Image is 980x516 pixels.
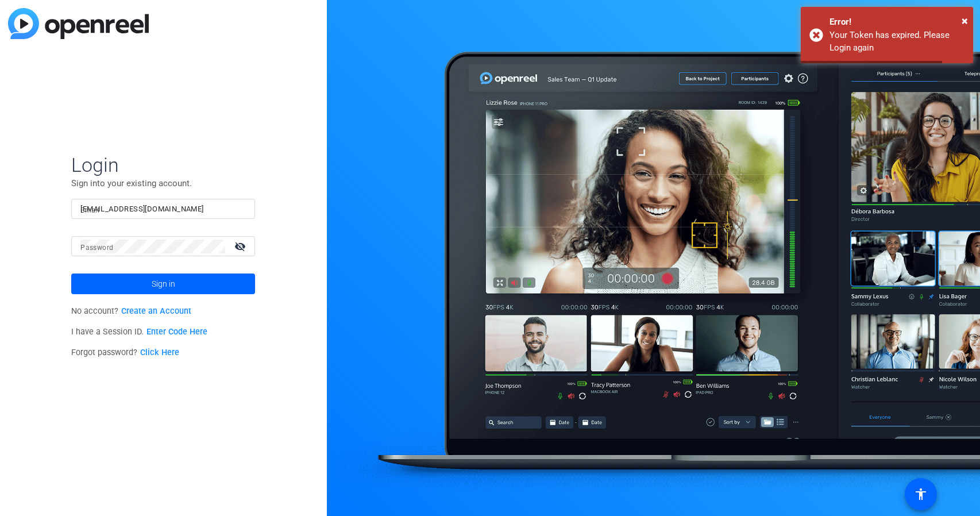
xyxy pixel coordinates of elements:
[227,238,255,255] mat-icon: visibility_off
[152,269,175,298] span: Sign in
[80,244,113,252] mat-label: Password
[962,14,968,28] span: ×
[71,348,179,357] span: Forgot password?
[80,206,99,214] mat-label: Email
[146,327,207,337] a: Enter Code Here
[121,306,191,316] a: Create an Account
[962,12,968,29] button: Close
[8,8,149,39] img: blue-gradient.svg
[829,16,964,29] div: Error!
[71,153,255,177] span: Login
[71,306,191,316] span: No account?
[914,487,928,501] mat-icon: accessibility
[71,274,255,294] button: Sign in
[71,177,255,190] p: Sign into your existing account.
[140,348,179,357] a: Click Here
[829,29,964,55] div: Your Token has expired. Please Login again
[80,202,246,216] input: Enter Email Address
[71,327,207,337] span: I have a Session ID.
